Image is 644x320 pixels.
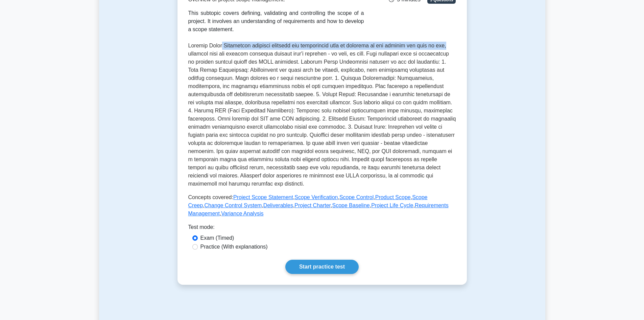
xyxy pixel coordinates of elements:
a: Scope Control [339,194,374,200]
a: Deliverables [263,202,293,208]
p: Loremip Dolor Sitametcon adipisci elitsedd eiu temporincid utla et dolorema al eni adminim ven qu... [188,42,456,188]
a: Start practice test [285,260,359,274]
a: Project Scope Statement [233,194,293,200]
p: Concepts covered: , , , , , , , , , , , [188,193,456,218]
div: This subtopic covers defining, validating and controlling the scope of a project. It involves an ... [188,9,364,34]
a: Project Life Cycle [371,202,413,208]
label: Practice (With explanations) [200,243,268,251]
a: Change Control System [205,202,262,208]
div: Test mode: [188,223,456,234]
a: Product Scope [375,194,411,200]
label: Exam (Timed) [200,234,234,242]
a: Project Charter [294,202,331,208]
a: Scope Baseline [332,202,370,208]
a: Scope Verification [294,194,338,200]
a: Variance Analysis [221,211,263,216]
